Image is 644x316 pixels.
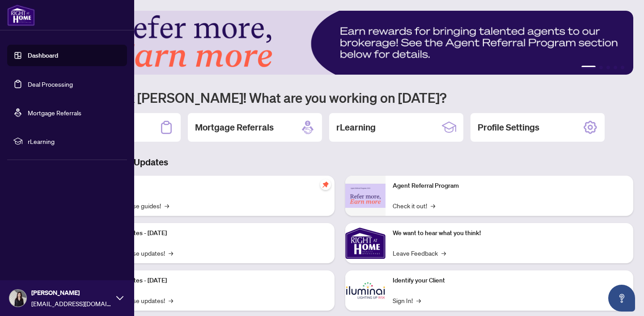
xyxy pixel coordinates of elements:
[31,299,112,308] span: [EMAIL_ADDRESS][DOMAIN_NAME]
[165,201,169,211] span: →
[28,51,58,59] a: Dashboard
[47,89,633,106] h1: Welcome back [PERSON_NAME]! What are you working on [DATE]?
[345,184,386,208] img: Agent Referral Program
[599,66,603,69] button: 2
[169,248,173,258] span: →
[393,201,435,211] a: Check it out!→
[28,136,121,146] span: rLearning
[28,80,73,88] a: Deal Processing
[431,201,435,211] span: →
[47,11,633,75] img: Slide 0
[31,288,112,298] span: [PERSON_NAME]
[94,228,327,238] p: Platform Updates - [DATE]
[345,223,386,263] img: We want to hear what you think!
[169,295,173,305] span: →
[94,181,327,191] p: Self-Help
[345,270,386,311] img: Identify your Client
[608,285,635,312] button: Open asap
[393,248,446,258] a: Leave Feedback→
[478,121,539,134] h2: Profile Settings
[393,181,626,191] p: Agent Referral Program
[9,290,26,307] img: Profile Icon
[7,4,35,26] img: logo
[393,276,626,286] p: Identify your Client
[441,248,446,258] span: →
[320,179,331,190] span: pushpin
[28,109,81,117] a: Mortgage Referrals
[336,121,376,134] h2: rLearning
[393,295,421,305] a: Sign In!→
[614,66,617,69] button: 4
[606,66,610,69] button: 3
[47,156,633,169] h3: Brokerage & Industry Updates
[416,295,421,305] span: →
[581,66,596,69] button: 1
[195,121,274,134] h2: Mortgage Referrals
[621,66,624,69] button: 5
[94,276,327,286] p: Platform Updates - [DATE]
[393,228,626,238] p: We want to hear what you think!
